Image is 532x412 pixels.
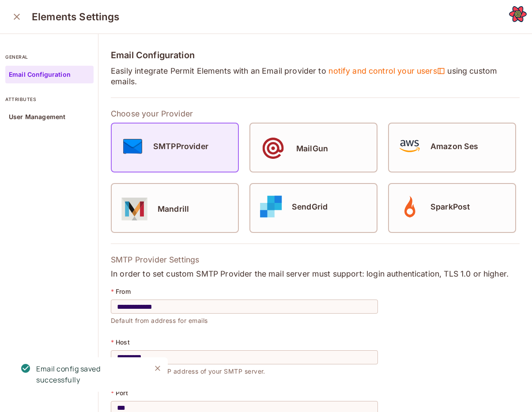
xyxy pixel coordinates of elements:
[328,66,445,76] span: notify and control your users
[111,255,520,265] p: SMTP Provider Settings
[430,142,479,151] h5: Amazon Ses
[111,364,378,375] p: The Hostname or IP address of your SMTP server.
[111,109,520,119] p: Choose your Provider
[5,96,94,103] p: attributes
[32,11,120,23] h3: Elements Settings
[111,314,378,324] p: Default from address for emails
[36,363,144,386] div: Email config saved successfully
[158,205,189,213] h5: Mandrill
[116,288,131,295] p: From
[8,8,26,26] button: close
[430,202,470,211] h5: SparkPost
[153,142,208,151] h5: SMTPProvider
[111,269,520,279] p: In order to set custom SMTP Provider the mail server must support: login authentication, TLS 1.0 ...
[509,5,527,23] button: Open React Query Devtools
[111,50,520,60] h4: Email Configuration
[151,362,164,375] button: Close
[9,71,71,78] p: Email Configuration
[292,202,328,211] h5: SendGrid
[111,66,520,87] p: Easily integrate Permit Elements with an Email provider to using custom emails.
[9,113,65,120] p: User Management
[116,339,130,346] p: Host
[5,53,94,60] p: general
[296,144,328,153] h5: MailGun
